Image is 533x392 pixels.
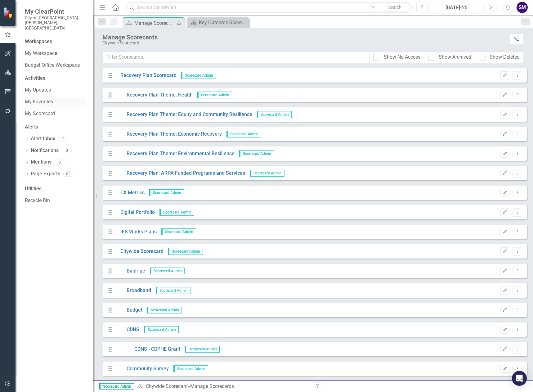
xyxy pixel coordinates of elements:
[31,147,59,154] a: Notifications
[134,19,175,27] div: Manage Scorecards
[150,268,185,274] span: Scorecard Admin
[517,2,528,13] button: SM
[25,50,87,57] a: My Workspace
[25,75,87,82] div: Activities
[156,287,190,294] span: Scorecard Admin
[25,38,52,45] div: Workspaces
[63,171,73,177] div: 63
[388,5,401,10] span: Search
[199,19,248,26] div: Key Outcome Scorecard
[31,135,55,142] a: Alert Inbox
[116,287,151,294] a: Broadband
[116,248,163,255] a: Citywide Scorecard
[159,209,194,216] span: Scorecard Admin
[137,383,308,390] div: » Manage Scorecards
[116,307,142,314] a: Budget
[512,371,527,386] div: Open Intercom Messenger
[257,111,292,118] span: Scorecard Admin
[116,209,155,216] a: Digital Portfolio
[25,197,87,204] a: Recycle Bin
[25,110,87,117] a: My Scorecard
[25,185,87,192] div: Utilities
[149,189,184,196] span: Scorecard Admin
[384,54,420,61] div: Show No Access
[146,383,188,389] a: Citywide Scorecard
[31,159,52,166] a: Mentions
[62,148,72,153] div: 0
[185,346,220,353] span: Scorecard Admin
[31,170,60,178] a: Page Exports
[116,111,252,118] a: Recovery Plan Theme: Equity and Community Resilience
[102,34,507,41] div: Manage Scorecards
[116,150,235,157] a: Recovery Plan Theme: Environmental Resilience
[25,8,87,15] span: My ClearPoint
[25,98,87,106] a: My Favorites
[55,160,65,165] div: 0
[126,2,412,13] input: Search ClearPoint...
[250,170,284,177] span: Scorecard Admin
[116,365,169,372] a: Community Survey
[173,365,208,372] span: Scorecard Admin
[147,307,182,313] span: Scorecard Admin
[161,228,196,235] span: Scorecard Admin
[116,92,193,99] a: Recovery Plan Theme: Health
[116,170,245,177] a: Recovery Plan: ARPA Funded Programs and Services
[102,41,507,45] div: Citywide Scorecard
[439,54,471,61] div: Show Archived
[197,92,232,98] span: Scorecard Admin
[25,87,87,94] a: My Updates
[102,52,370,63] input: Filter Scorecards...
[116,326,139,333] a: CDNS
[181,72,216,79] span: Scorecard Admin
[432,4,481,11] div: [DATE]-25
[25,124,87,131] div: Alerts
[144,326,179,333] span: Scorecard Admin
[116,346,180,353] a: CDNS - CDPHE Grant
[430,2,483,13] button: [DATE]-25
[239,150,274,157] span: Scorecard Admin
[99,383,134,390] span: Scorecard Admin
[189,19,248,26] a: Key Outcome Scorecard
[490,54,520,61] div: Show Deleted
[116,268,145,275] a: Baldrige
[25,62,87,69] a: Budget Office Workspace
[25,15,87,30] small: City of [GEOGRAPHIC_DATA][PERSON_NAME], [GEOGRAPHIC_DATA]
[226,131,261,137] span: Scorecard Admin
[116,189,145,196] a: CX Metrics
[168,248,203,255] span: Scorecard Admin
[116,131,222,138] a: Recovery Plan Theme: Economic Recovery
[116,72,177,79] a: Recovery Plan Scorecard
[3,7,14,18] img: ClearPoint Strategy
[58,136,68,142] div: 0
[379,3,410,12] button: Search
[116,228,157,236] a: IES Works Plans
